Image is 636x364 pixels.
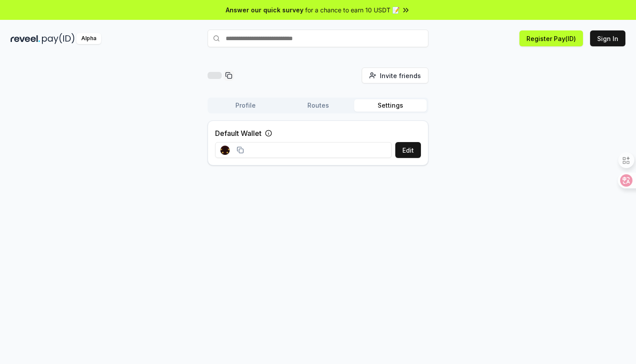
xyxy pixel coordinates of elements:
button: Edit [395,142,421,158]
button: Invite friends [362,68,428,83]
img: pay_id [42,33,75,44]
span: Invite friends [380,71,421,80]
img: reveel_dark [11,33,40,44]
span: Answer our quick survey [226,5,303,15]
button: Routes [282,99,354,112]
div: Alpha [76,33,101,44]
button: Profile [209,99,282,112]
span: for a chance to earn 10 USDT 📝 [305,5,400,15]
label: Default Wallet [215,128,261,139]
button: Settings [354,99,427,112]
button: Register Pay(ID) [519,30,583,46]
button: Sign In [590,30,625,46]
